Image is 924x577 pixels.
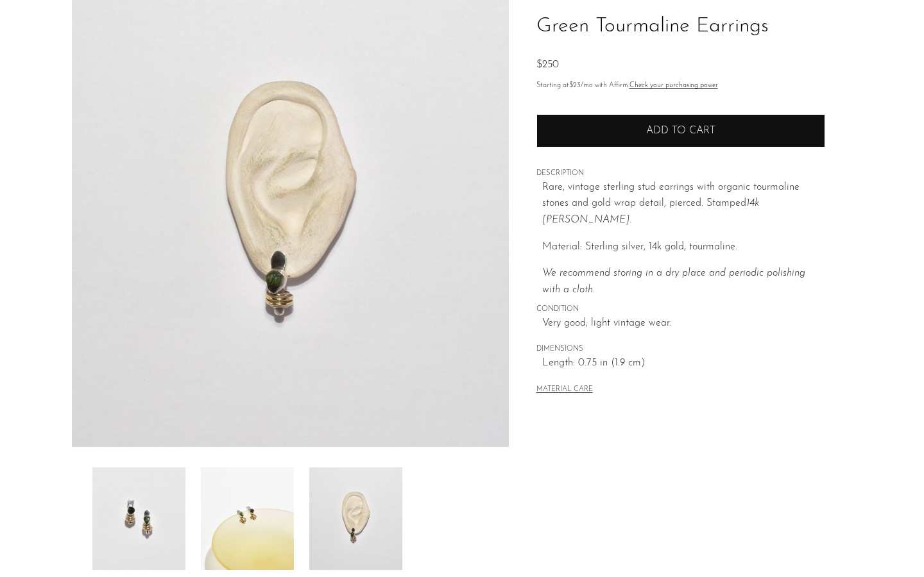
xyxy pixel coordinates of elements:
[201,467,294,570] img: Green Tourmaline Earrings
[569,82,581,89] span: $23
[536,10,825,43] h1: Green Tourmaline Earrings
[536,80,825,92] p: Starting at /mo with Affirm.
[92,467,185,570] img: Green Tourmaline Earrings
[542,315,825,332] span: Very good; light vintage wear.
[309,467,402,570] img: Green Tourmaline Earrings
[536,385,593,395] button: MATERIAL CARE
[542,268,805,295] em: We recommend storing in a dry place and periodic polishing with a cloth.
[542,355,825,372] span: Length: 0.75 in (1.9 cm)
[646,126,715,136] span: Add to cart
[629,82,718,89] a: Check your purchasing power - Learn more about Affirm Financing (opens in modal)
[536,304,825,315] span: CONDITION
[536,60,559,70] span: $250
[536,114,825,147] button: Add to cart
[542,239,825,256] p: Material: Sterling silver, 14k gold, tourmaline.
[536,168,825,180] span: DESCRIPTION
[542,180,825,229] p: Rare, vintage sterling stud earrings with organic tourmaline stones and gold wrap detail, pierced...
[536,344,825,355] span: DIMENSIONS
